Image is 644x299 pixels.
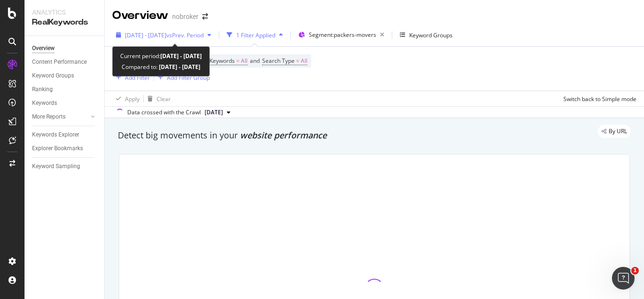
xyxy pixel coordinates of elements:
[32,112,66,122] div: More Reports
[112,8,168,24] div: Overview
[598,125,631,138] div: legacy label
[301,54,307,68] span: All
[32,162,98,171] a: Keyword Sampling
[125,74,150,82] div: Add Filter
[209,57,235,65] span: Keywords
[112,27,215,43] button: [DATE] - [DATE]vsPrev. Period
[560,91,636,106] button: Switch back to Simple mode
[32,85,98,94] a: Ranking
[122,61,200,72] div: Compared to:
[32,85,53,94] div: Ranking
[612,267,635,290] iframe: Intercom live chat
[236,31,275,39] div: 1 Filter Applied
[32,162,80,171] div: Keyword Sampling
[154,72,210,83] button: Add Filter Group
[223,27,287,43] button: 1 Filter Applied
[563,95,636,103] div: Switch back to Simple mode
[609,128,627,134] span: By URL
[205,108,223,117] span: 2025 Aug. 4th
[32,8,97,17] div: Analytics
[157,63,200,71] b: [DATE] - [DATE]
[32,71,98,81] a: Keyword Groups
[120,51,202,61] div: Current period:
[296,57,299,65] span: =
[309,31,376,39] span: Segment: packers-movers
[32,43,98,53] a: Overview
[32,98,98,108] a: Keywords
[32,130,98,140] a: Keywords Explorer
[166,31,204,39] span: vs Prev. Period
[144,91,171,106] button: Clear
[32,71,74,81] div: Keyword Groups
[631,267,639,274] span: 1
[157,95,171,103] div: Clear
[250,57,260,65] span: and
[295,27,388,43] button: Segment:packers-movers
[32,144,98,154] a: Explorer Bookmarks
[167,74,210,82] div: Add Filter Group
[241,54,248,68] span: All
[262,57,295,65] span: Search Type
[172,12,198,21] div: nobroker
[127,108,201,117] div: Data crossed with the Crawl
[201,107,234,118] button: [DATE]
[32,98,57,108] div: Keywords
[236,57,239,65] span: =
[32,112,88,122] a: More Reports
[32,43,55,53] div: Overview
[32,57,87,67] div: Content Performance
[32,17,97,28] div: RealKeywords
[202,13,208,20] div: arrow-right-arrow-left
[112,91,140,106] button: Apply
[32,144,83,154] div: Explorer Bookmarks
[160,52,202,60] b: [DATE] - [DATE]
[32,130,79,140] div: Keywords Explorer
[409,31,453,39] div: Keyword Groups
[32,57,98,67] a: Content Performance
[396,27,456,43] button: Keyword Groups
[112,72,150,83] button: Add Filter
[125,31,166,39] span: [DATE] - [DATE]
[125,95,140,103] div: Apply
